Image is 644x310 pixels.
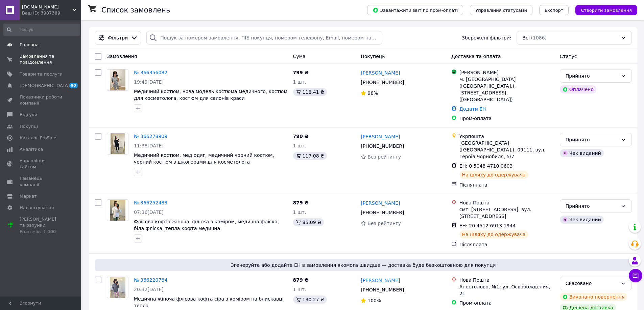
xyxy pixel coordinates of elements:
div: Післяплата [459,241,554,248]
div: [PHONE_NUMBER] [359,78,405,87]
input: Пошук за номером замовлення, ПІБ покупця, номером телефону, Email, номером накладної [146,31,382,45]
img: Фото товару [111,133,125,154]
a: Фото товару [107,199,128,221]
span: 19:49[DATE] [134,79,164,85]
span: 100% [367,298,381,303]
span: 790 ₴ [293,134,309,139]
div: Прийнято [566,202,618,210]
a: Медична жіноча флісова кофта сіра з коміром на блискавці тепла [134,296,284,308]
span: Управління сайтом [20,158,63,170]
div: [PHONE_NUMBER] [359,208,405,217]
span: Без рейтингу [367,221,401,226]
div: Пром-оплата [459,300,554,306]
button: Створити замовлення [575,5,637,15]
span: Завантажити звіт по пром-оплаті [373,7,458,13]
div: Прийнято [566,72,618,80]
a: [PERSON_NAME] [361,277,400,284]
div: 85.09 ₴ [293,218,324,226]
div: Виконано повернення [560,293,627,301]
div: Пром-оплата [459,115,554,122]
button: Управління статусами [470,5,532,15]
img: Фото товару [110,277,126,298]
span: Гаманець компанії [20,175,63,188]
a: № 366220764 [134,277,167,283]
span: Маркет [20,193,37,199]
div: 130.27 ₴ [293,295,327,304]
div: Прийнято [566,136,618,143]
span: [DEMOGRAPHIC_DATA] [20,83,70,89]
span: 1 шт. [293,287,306,292]
div: 117.08 ₴ [293,152,327,160]
div: [GEOGRAPHIC_DATA] ([GEOGRAPHIC_DATA].), 09111, вул. Героїв Чорнобиля, 5/7 [459,140,554,160]
a: Флісова кофта жіноча, фліска з коміром, медична фліска, біла фліска, тепла кофта медична [134,219,279,231]
span: Відгуки [20,112,37,118]
span: Покупець [361,54,385,59]
a: № 366252483 [134,200,167,205]
div: Нова Пошта [459,277,554,283]
div: На шляху до одержувача [459,230,528,238]
span: Управління статусами [475,8,527,13]
span: Експорт [545,8,564,13]
span: Згенеруйте або додайте ЕН в замовлення якомога швидше — доставка буде безкоштовною для покупця [97,262,629,269]
a: Медичний костюм, нова модель костюма медичного, костюм для косметолога, костюм для салонів краси [134,89,287,101]
span: ЕН: 20 4512 6913 1944 [459,223,516,228]
div: смт. [STREET_ADDRESS]: вул. [STREET_ADDRESS] [459,206,554,220]
input: Пошук [3,24,80,36]
a: № 366278909 [134,134,167,139]
span: 1 шт. [293,209,306,215]
span: [PERSON_NAME] та рахунки [20,216,63,235]
span: 1 шт. [293,143,306,148]
span: Показники роботи компанії [20,94,63,106]
span: Доставка та оплата [451,54,501,59]
span: Товари та послуги [20,71,63,77]
button: Завантажити звіт по пром-оплаті [367,5,463,15]
span: 11:38[DATE] [134,143,164,148]
a: [PERSON_NAME] [361,69,400,76]
div: Апостолово, №1: ул. Освобождения, 21 [459,283,554,297]
div: Ваш ID: 3987389 [22,10,81,16]
span: 879 ₴ [293,277,309,283]
button: Експорт [539,5,569,15]
h1: Список замовлень [101,6,170,14]
a: Створити замовлення [569,7,637,12]
span: 879 ₴ [293,200,309,205]
span: Всі [522,34,529,41]
span: 1 шт. [293,79,306,85]
a: Фото товару [107,133,128,154]
span: Покупці [20,123,38,130]
span: Мedic.moda [22,4,73,10]
a: [PERSON_NAME] [361,200,400,206]
span: Замовлення та повідомлення [20,53,63,65]
span: 90 [69,83,78,88]
div: Укрпошта [459,133,554,140]
div: Нова Пошта [459,199,554,206]
span: 20:32[DATE] [134,287,164,292]
div: Prom мікс 1 000 [20,229,63,235]
div: [PERSON_NAME] [459,69,554,76]
span: 07:36[DATE] [134,209,164,215]
img: Фото товару [110,69,126,90]
span: Статус [560,54,577,59]
img: Фото товару [110,200,126,221]
span: Створити замовлення [581,8,632,13]
div: 118.41 ₴ [293,88,327,96]
div: [PHONE_NUMBER] [359,285,405,294]
span: ЕН: 0 5048 4710 0603 [459,163,513,169]
span: Замовлення [107,54,137,59]
span: Налаштування [20,205,54,211]
div: [PHONE_NUMBER] [359,141,405,151]
span: Cума [293,54,306,59]
a: Медичний костюм, мед одяг, медичний чорний костюм, чорний костюм з джогерами для косметолога [134,152,274,165]
div: м. [GEOGRAPHIC_DATA] ([GEOGRAPHIC_DATA].), [STREET_ADDRESS], ([GEOGRAPHIC_DATA]) [459,76,554,103]
div: На шляху до одержувача [459,171,528,179]
span: 799 ₴ [293,70,309,75]
div: Скасовано [566,280,618,287]
a: Фото товару [107,69,128,91]
div: Чек виданий [560,216,604,224]
span: Аналітика [20,146,43,152]
span: Збережені фільтри: [462,34,511,41]
button: Чат з покупцем [629,269,642,282]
